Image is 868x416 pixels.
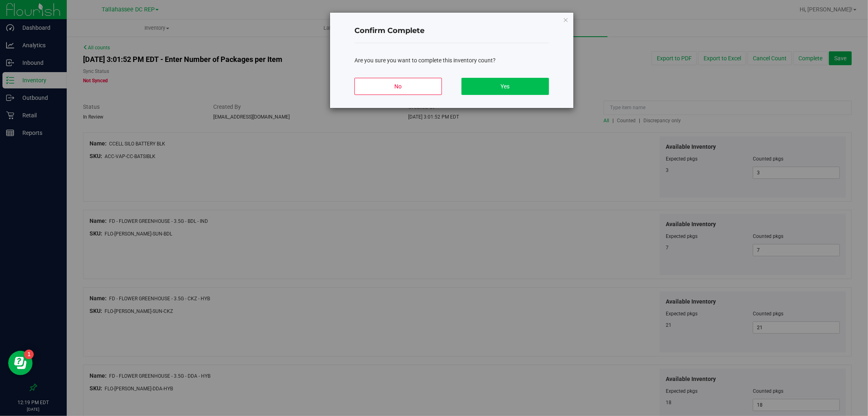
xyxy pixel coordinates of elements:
[354,57,496,64] span: Are you sure you want to complete this inventory count?
[354,78,442,95] button: No
[354,26,549,36] h4: Confirm Complete
[24,350,34,359] iframe: Resource center unread badge
[8,351,33,375] iframe: Resource center
[461,78,549,95] button: Yes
